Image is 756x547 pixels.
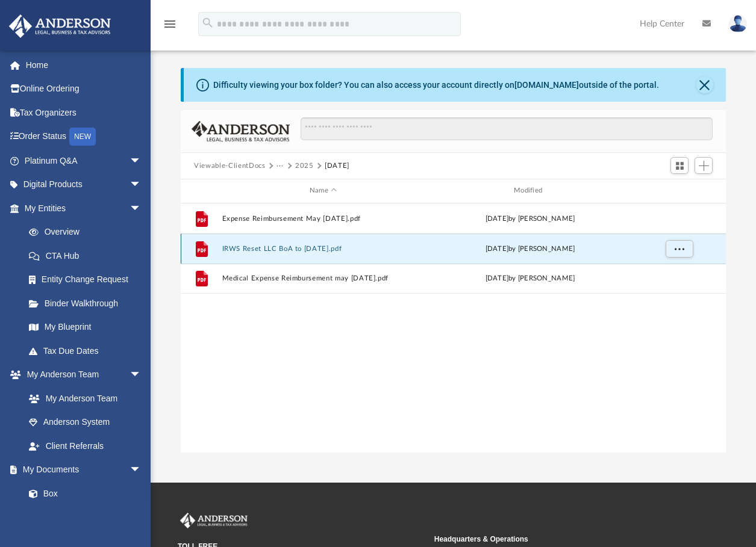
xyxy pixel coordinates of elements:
[8,363,154,387] a: My Anderson Teamarrow_drop_down
[201,16,214,29] i: search
[696,76,713,93] button: Close
[17,386,148,410] a: My Anderson Team
[181,203,726,453] div: grid
[222,215,424,223] button: Expense Reimbursement May [DATE].pdf
[130,173,154,197] span: arrow_drop_down
[8,458,154,482] a: My Documentsarrow_drop_down
[301,117,713,140] input: Search files and folders
[8,53,160,77] a: Home
[695,157,713,174] button: Add
[17,410,154,434] a: Anderson System
[8,100,160,125] a: Tax Organizers
[213,79,659,91] div: Difficulty viewing your box folder? You can also access your account directly on outside of the p...
[8,149,160,173] a: Platinum Q&Aarrow_drop_down
[222,245,424,253] button: IRWS Reset LLC BoA to [DATE].pdf
[17,505,154,530] a: Meeting Minutes
[666,240,693,258] button: More options
[8,125,160,149] a: Order StatusNEW
[5,14,114,38] img: Anderson Advisors Platinum Portal
[17,291,160,315] a: Binder Walkthrough
[276,161,284,172] button: ···
[17,434,154,458] a: Client Referrals
[670,157,689,174] button: Switch to Grid View
[17,220,160,244] a: Overview
[163,17,177,31] i: menu
[163,23,177,31] a: menu
[186,185,216,196] div: id
[429,185,631,196] div: Modified
[8,196,160,220] a: My Entitiesarrow_drop_down
[295,161,314,172] button: 2025
[514,80,579,90] a: [DOMAIN_NAME]
[194,161,265,172] button: Viewable-ClientDocs
[130,458,154,483] span: arrow_drop_down
[222,185,424,196] div: Name
[17,244,160,268] a: CTA Hub
[17,315,154,339] a: My Blueprint
[17,481,148,505] a: Box
[130,363,154,388] span: arrow_drop_down
[17,268,160,292] a: Entity Change Request
[130,196,154,221] span: arrow_drop_down
[430,273,631,284] div: [DATE] by [PERSON_NAME]
[8,77,160,101] a: Online Ordering
[8,173,160,197] a: Digital Productsarrow_drop_down
[17,339,160,363] a: Tax Due Dates
[430,213,631,224] div: [DATE] by [PERSON_NAME]
[130,149,154,173] span: arrow_drop_down
[637,185,721,196] div: id
[434,534,683,545] small: Headquarters & Operations
[222,274,424,282] button: Medical Expense Reimbursement may [DATE].pdf
[325,161,349,172] button: [DATE]
[178,513,250,528] img: Anderson Advisors Platinum Portal
[69,128,96,146] div: NEW
[430,243,631,254] div: [DATE] by [PERSON_NAME]
[729,15,747,32] img: User Pic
